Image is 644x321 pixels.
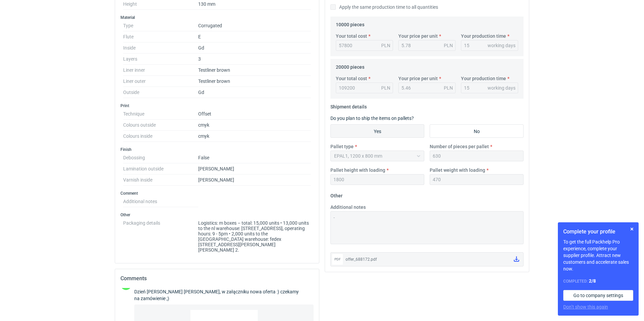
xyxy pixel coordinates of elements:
h3: Finish [120,147,314,152]
dt: Packaging details [123,218,198,253]
dd: [PERSON_NAME] [198,174,311,186]
strong: 2 / 8 [589,278,596,284]
legend: Other [330,190,343,198]
legend: 10000 pieces [336,19,364,27]
div: working days [488,42,515,49]
label: Your price per unit [398,33,438,39]
dd: Corrugated [198,20,311,31]
dd: cmyk [198,120,311,131]
button: Skip for now [628,225,636,233]
div: Completed: [563,278,633,285]
div: PLN [444,85,453,91]
div: PLN [381,42,390,49]
dt: Colours inside [123,131,198,142]
dt: Flute [123,31,198,42]
dd: Logistics: m boxes – total: 15,000 units • 13,000 units to the nl warehouse: [STREET_ADDRESS], op... [198,218,311,253]
div: PLN [444,42,453,49]
h2: Comments [120,275,314,283]
legend: 20000 pieces [336,62,364,70]
label: Do you plan to ship the items on pallets? [330,116,414,121]
dd: 3 [198,54,311,65]
dt: Liner outer [123,76,198,87]
h3: Comment [120,191,314,196]
legend: Shipment details [330,101,367,109]
label: Your price per unit [398,75,438,82]
dd: False [198,152,311,163]
dt: Liner inner [123,65,198,76]
h3: Material [120,15,314,20]
dd: [PERSON_NAME] [198,163,311,174]
label: Your total cost [336,75,367,82]
dd: E [198,31,311,42]
dt: Type [123,20,198,31]
div: Dzień [PERSON_NAME] [PERSON_NAME], w załączniku nowa oferta :) czekamy na zamówienie ;) [134,288,314,302]
label: Additional notes [330,204,366,211]
button: Don’t show this again [563,303,608,310]
label: Your total cost [336,33,367,39]
h3: Print [120,103,314,108]
dd: Testliner brown [198,65,311,76]
dt: Debossing [123,152,198,163]
div: PLN [381,85,390,91]
dt: Additional notes [123,196,198,207]
dd: Testliner brown [198,76,311,87]
dt: Inside [123,42,198,54]
dt: Lamination outside [123,163,198,174]
div: pdf [332,254,343,265]
dt: Layers [123,54,198,65]
h1: Complete your profile [563,228,633,236]
dd: cmyk [198,131,311,142]
label: Apply the same production time to all quantities [330,4,438,10]
dd: Gd [198,42,311,54]
div: offer_688172.pdf [346,256,508,263]
label: Pallet weight with loading [430,167,485,173]
dd: Gd [198,87,311,98]
h3: Other [120,212,314,218]
dt: Outside [123,87,198,98]
dd: Offset [198,108,311,120]
dt: Varnish inside [123,174,198,186]
label: Pallet type [330,143,354,150]
label: Pallet height with loading [330,167,385,173]
a: Go to company settings [563,290,633,301]
label: Number of pieces per pallet [430,143,489,150]
p: To get the full Packhelp Pro experience, complete your supplier profile. Attract new customers an... [563,238,633,272]
textarea: - [330,211,524,244]
dt: Technique [123,108,198,120]
dt: Colours outside [123,120,198,131]
div: working days [488,85,515,91]
label: Your production time [461,75,506,82]
label: Your production time [461,33,506,39]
